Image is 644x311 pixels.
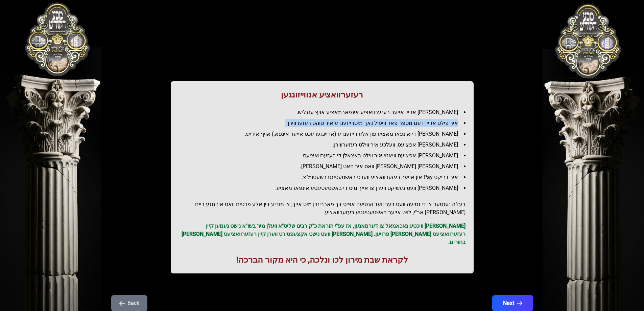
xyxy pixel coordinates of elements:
[179,254,466,265] h1: לקראת שבת מירון לכו ונלכה, כי היא מקור הברכה!
[184,162,466,171] li: [PERSON_NAME] [PERSON_NAME] וואס איר האט [PERSON_NAME].
[179,89,466,100] h1: רעזערוואציע אנווייזונגען
[184,184,466,192] li: [PERSON_NAME] וועט געשיקט ווערן צו אייך מיט די באשטעטיגטע אינפארמאציע.
[184,152,466,160] li: [PERSON_NAME] אפציעס וויאזוי איר ווילט באצאלן די רעזערוואציעס.
[184,119,466,127] li: איר פילט אריין דעם מספר פאר וויפיל נאך מיטרייזענדע איר טוהט רעזערווירן.
[179,200,466,217] h2: בעז"ה נענטער צו די נסיעה וועט דער וועד הנסיעה אפיס זיך פארבינדן מיט אייך, צו מודיע זיין אלע פרטים...
[184,130,466,138] li: [PERSON_NAME] די אינפארמאציע פון אלע רייזענדע (אריינגערעכט אייער אינפא.) אויף אידיש.
[179,222,466,246] p: [PERSON_NAME] וויכטיג נאכאמאל צו דערמאנען, אז עפ"י הוראת כ"ק רבינו שליט"א וועלן מיר בשו"א נישט נע...
[184,141,466,149] li: [PERSON_NAME] אפציעס, וועלכע איר ווילט רעזערווירן.
[184,173,466,181] li: איר דריקט Pay און אייער רעזערוואציע ווערט באשטעטיגט בשעטומ"צ.
[184,108,466,116] li: [PERSON_NAME] אריין אייער רעזערוואציע אינפארמאציע אויף ענגליש.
